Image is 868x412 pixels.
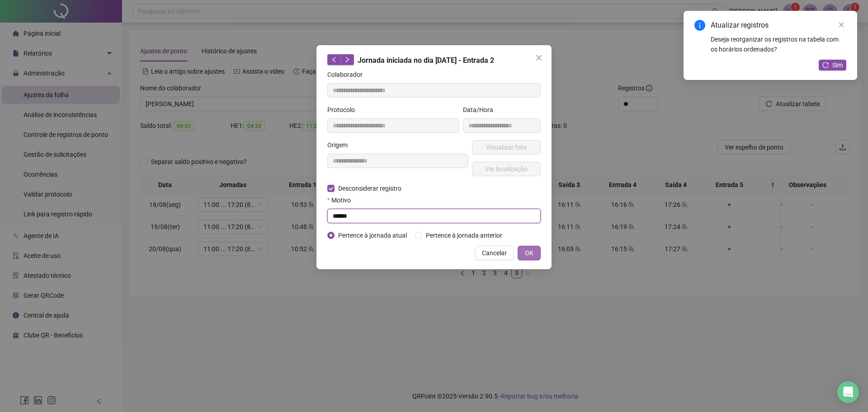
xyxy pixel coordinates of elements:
[832,60,843,70] span: Sim
[836,20,846,30] a: Close
[335,230,410,240] span: Pertence à jornada atual
[694,20,705,31] span: info-circle
[837,381,859,403] div: Open Intercom Messenger
[822,62,829,68] span: reload
[331,56,337,63] span: left
[327,195,357,205] label: Motivo
[327,54,341,65] button: left
[525,248,533,258] span: OK
[335,183,405,193] span: Desconsiderar registro
[327,105,361,115] label: Protocolo
[422,230,506,240] span: Pertence à jornada anterior
[327,140,354,150] label: Origem
[475,246,514,260] button: Cancelar
[472,140,541,154] button: Visualizar foto
[472,162,541,176] button: Ver localização
[711,34,846,54] div: Deseja reorganizar os registros na tabela com os horários ordenados?
[482,248,507,258] span: Cancelar
[535,54,542,61] span: close
[463,105,499,115] label: Data/Hora
[711,20,846,31] div: Atualizar registros
[340,54,354,65] button: right
[327,54,541,66] div: Jornada iniciada no dia [DATE] - Entrada 2
[327,70,368,80] label: Colaborador
[518,246,541,260] button: OK
[838,22,844,28] span: close
[819,60,846,70] button: Sim
[344,56,350,63] span: right
[532,51,546,65] button: Close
